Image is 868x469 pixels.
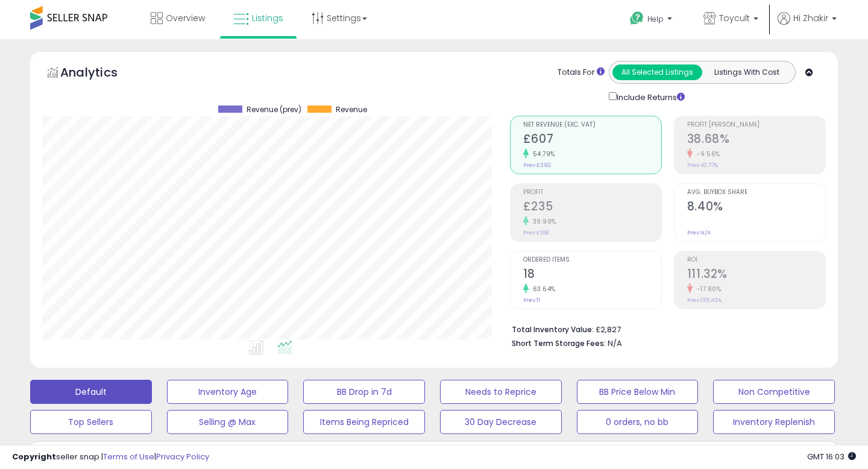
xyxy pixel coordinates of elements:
a: Privacy Policy [156,451,209,462]
small: Prev: 135.43% [687,297,722,304]
b: Total Inventory Value: [512,324,594,335]
small: -9.56% [693,150,720,159]
span: Overview [166,12,205,24]
span: 2025-08-15 16:03 GMT [807,451,856,462]
h2: 111.32% [687,267,825,283]
button: Non Competitive [713,380,835,404]
h2: 18 [523,267,661,283]
span: ROI [687,257,825,263]
small: 54.79% [529,150,555,159]
button: 30 Day Decrease [440,410,562,434]
li: £2,827 [512,321,817,336]
button: Listings With Cost [702,65,791,80]
button: Default [30,380,152,404]
span: Revenue [336,105,367,114]
button: Needs to Reprice [440,380,562,404]
a: Terms of Use [103,451,154,462]
i: Get Help [629,11,644,26]
span: Hi Zhakir [793,12,828,24]
div: Totals For [558,67,605,78]
div: seller snap | | [12,452,209,463]
small: Prev: £392 [523,162,551,169]
small: 39.99% [529,217,556,226]
span: Net Revenue (Exc. VAT) [523,122,661,128]
h2: 38.68% [687,132,825,148]
span: Revenue (prev) [247,105,301,114]
button: Inventory Replenish [713,410,835,434]
span: Profit [523,189,661,196]
span: Toycult [719,12,750,24]
small: 63.64% [529,285,556,294]
strong: Copyright [12,451,56,462]
span: Ordered Items [523,257,661,263]
small: -17.80% [693,285,722,294]
button: BB Drop in 7d [303,380,425,404]
span: Listings [252,12,283,24]
button: All Selected Listings [612,65,702,80]
span: Profit [PERSON_NAME] [687,122,825,128]
h2: 8.40% [687,200,825,216]
div: Include Returns [600,90,699,104]
button: Selling @ Max [167,410,289,434]
span: Avg. Buybox Share [687,189,825,196]
h2: £607 [523,132,661,148]
small: Prev: N/A [687,229,711,236]
a: Help [620,2,684,39]
small: Prev: £168 [523,229,549,236]
button: BB Price Below Min [577,380,699,404]
b: Short Term Storage Fees: [512,338,606,348]
h5: Analytics [60,64,141,84]
button: 0 orders, no bb [577,410,699,434]
small: Prev: 11 [523,297,540,304]
a: Hi Zhakir [778,12,837,39]
small: Prev: 42.77% [687,162,718,169]
button: Top Sellers [30,410,152,434]
button: Items Being Repriced [303,410,425,434]
span: N/A [608,338,622,349]
h2: £235 [523,200,661,216]
button: Inventory Age [167,380,289,404]
span: Help [647,14,664,24]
